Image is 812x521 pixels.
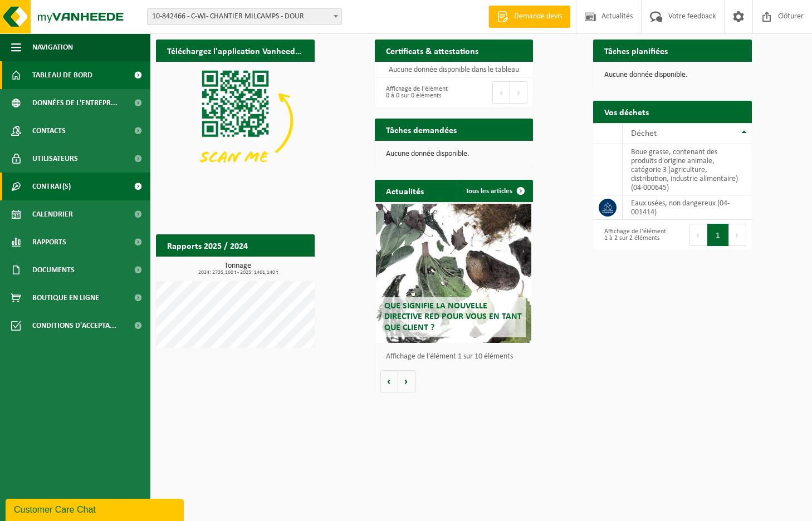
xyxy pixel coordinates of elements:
span: Contrat(s) [32,173,71,200]
button: Next [510,81,527,104]
a: Consulter les rapports [218,256,314,278]
span: Conditions d'accepta... [32,312,116,340]
h3: Tonnage [162,262,315,276]
a: Demande devis [488,6,570,28]
h2: Certificats & attestations [375,40,490,61]
div: Affichage de l'élément 1 à 2 sur 2 éléments [599,223,667,247]
span: Que signifie la nouvelle directive RED pour vous en tant que client ? [384,302,522,332]
h2: Tâches demandées [375,119,468,140]
span: Tableau de bord [32,61,92,89]
p: Aucune donnée disponible. [386,150,522,158]
button: Vorige [380,370,398,392]
p: Affichage de l'élément 1 sur 10 éléments [386,353,528,361]
span: Rapports [32,228,66,256]
button: Previous [689,224,707,246]
h2: Actualités [375,180,435,201]
img: Download de VHEPlus App [156,62,315,180]
span: Contacts [32,117,66,145]
span: Déchet [631,129,657,138]
h2: Tâches planifiées [593,40,679,61]
a: Tous les articles [457,180,532,202]
span: Calendrier [32,200,73,228]
span: Navigation [32,33,73,61]
span: Utilisateurs [32,145,78,173]
a: Que signifie la nouvelle directive RED pour vous en tant que client ? [376,204,531,343]
td: eaux usées, non dangereux (04-001414) [623,195,752,220]
span: Demande devis [511,11,565,22]
span: 10-842466 - C-WI- CHANTIER MILCAMPS - DOUR [148,9,341,24]
span: 2024: 2735,160 t - 2025: 1461,140 t [162,270,315,276]
button: 1 [707,224,729,246]
span: 10-842466 - C-WI- CHANTIER MILCAMPS - DOUR [147,8,342,25]
td: Aucune donnée disponible dans le tableau [375,62,534,77]
button: Volgende [398,370,415,392]
h2: Vos déchets [593,101,660,122]
td: boue grasse, contenant des produits d'origine animale, catégorie 3 (agriculture, distribution, in... [623,144,752,195]
button: Previous [492,81,510,104]
h2: Téléchargez l'application Vanheede+ maintenant! [156,40,315,61]
span: Boutique en ligne [32,284,99,312]
iframe: chat widget [6,497,186,521]
span: Documents [32,256,75,284]
div: Affichage de l'élément 0 à 0 sur 0 éléments [380,80,448,105]
p: Aucune donnée disponible. [604,71,741,79]
span: Données de l'entrepr... [32,89,118,117]
button: Next [729,224,746,246]
h2: Rapports 2025 / 2024 [156,234,259,256]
